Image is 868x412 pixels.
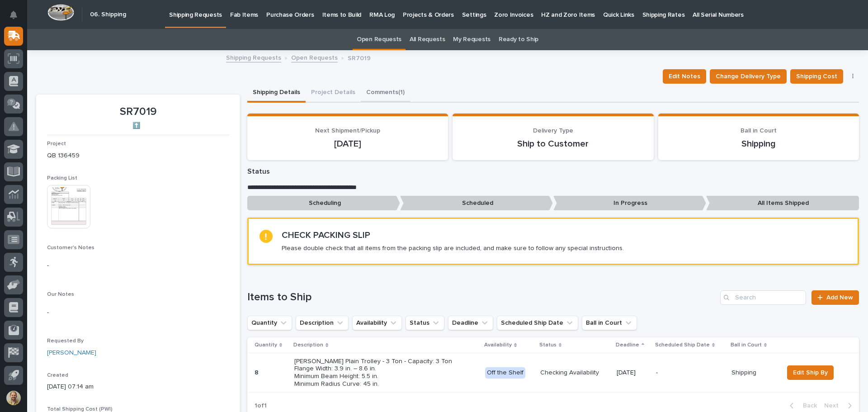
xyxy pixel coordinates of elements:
[716,71,781,82] span: Change Delivery Type
[47,308,229,317] p: -
[497,316,578,330] button: Scheduled Ship Date
[655,340,710,350] p: Scheduled Ship Date
[582,316,637,330] button: Ball in Court
[348,52,371,62] p: SR7019
[4,388,23,407] button: users-avatar
[720,290,806,305] input: Search
[47,261,229,270] p: -
[47,373,68,378] span: Created
[247,291,717,304] h1: Items to Ship
[247,353,859,392] tr: 88 [PERSON_NAME] Plain Trolley - 3 Ton - Capacity: 3 Ton Flange Width: 3.9 in. – 8.6 in. Minimum ...
[617,369,649,377] p: [DATE]
[47,122,226,130] p: ⬆️
[824,402,844,410] span: Next
[296,316,349,330] button: Description
[448,316,493,330] button: Deadline
[47,4,74,21] img: Workspace Logo
[352,316,402,330] button: Availability
[47,141,66,147] span: Project
[247,84,306,103] button: Shipping Details
[485,367,525,379] div: Off the Shelf
[484,340,512,350] p: Availability
[282,244,624,252] p: Please double check that all items from the packing slip are included, and make sure to follow an...
[4,5,23,24] button: Notifications
[11,11,23,25] div: Notifications
[247,316,292,330] button: Quantity
[410,29,445,50] a: All Requests
[255,340,277,350] p: Quantity
[796,71,837,82] span: Shipping Cost
[47,151,229,161] p: QB 136459
[306,84,361,103] button: Project Details
[553,196,706,211] p: In Progress
[787,365,834,380] button: Edit Ship By
[731,369,777,377] p: Shipping
[315,128,380,134] span: Next Shipment/Pickup
[783,402,821,410] button: Back
[282,230,370,241] h2: CHECK PACKING SLIP
[499,29,538,50] a: Ready to Ship
[47,292,74,297] span: Our Notes
[539,340,557,350] p: Status
[463,138,642,149] p: Ship to Customer
[731,340,762,350] p: Ball in Court
[821,402,859,410] button: Next
[533,128,573,134] span: Delivery Type
[258,138,437,149] p: [DATE]
[361,84,410,103] button: Comments (1)
[291,52,338,62] a: Open Requests
[656,369,724,377] p: -
[400,196,553,211] p: Scheduled
[663,69,706,84] button: Edit Notes
[669,71,700,82] span: Edit Notes
[47,348,96,358] a: [PERSON_NAME]
[540,369,609,377] p: Checking Availability
[47,245,94,251] span: Customer's Notes
[90,11,126,19] h2: 06. Shipping
[47,382,229,392] p: [DATE] 07:14 am
[616,340,639,350] p: Deadline
[811,290,859,305] a: Add New
[255,367,260,377] p: 8
[669,138,848,149] p: Shipping
[47,175,77,181] span: Packing List
[47,407,113,412] span: Total Shipping Cost (PWI)
[47,338,84,344] span: Requested By
[453,29,491,50] a: My Requests
[710,69,787,84] button: Change Delivery Type
[797,402,817,410] span: Back
[247,167,859,176] p: Status
[793,367,828,378] span: Edit Ship By
[357,29,401,50] a: Open Requests
[247,196,400,211] p: Scheduling
[790,69,843,84] button: Shipping Cost
[294,358,453,388] p: [PERSON_NAME] Plain Trolley - 3 Ton - Capacity: 3 Ton Flange Width: 3.9 in. – 8.6 in. Minimum Bea...
[826,294,853,301] span: Add New
[741,128,777,134] span: Ball in Court
[47,105,229,118] p: SR7019
[293,340,323,350] p: Description
[406,316,444,330] button: Status
[226,52,281,62] a: Shipping Requests
[706,196,859,211] p: All Items Shipped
